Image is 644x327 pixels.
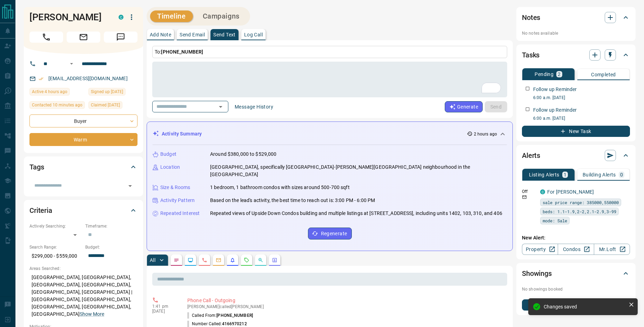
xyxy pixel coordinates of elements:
div: condos.ca [540,189,545,194]
p: Size & Rooms [160,184,190,191]
p: [PERSON_NAME] called [PERSON_NAME] [187,304,504,309]
p: $299,000 - $559,000 [29,250,82,262]
h2: Showings [522,268,552,279]
a: Property [522,244,558,255]
div: Activity Summary2 hours ago [153,127,507,140]
div: condos.ca [119,15,123,20]
p: [DATE] [152,309,177,314]
h2: Criteria [29,205,52,216]
p: Timeframe: [85,223,137,229]
p: Follow up Reminder [533,106,577,114]
h2: Tags [29,161,44,173]
p: Called From: [187,312,253,319]
svg: Opportunities [258,257,263,263]
button: Regenerate [308,228,352,239]
p: Completed [591,72,616,77]
button: Show More [80,311,104,318]
span: Active 4 hours ago [32,88,67,95]
div: Changes saved [544,304,626,309]
svg: Email Verified [39,76,43,81]
span: [PHONE_NUMBER] [161,49,203,55]
div: Buyer [29,114,137,127]
button: New Showing [522,299,630,311]
button: Message History [230,101,277,112]
p: Repeated views of Upside Down Condos building and multiple listings at [STREET_ADDRESS], includin... [210,210,502,217]
p: Listing Alerts [529,172,559,177]
p: 2 hours ago [474,131,497,137]
span: [PHONE_NUMBER] [216,313,253,318]
p: New Alert: [522,234,630,242]
span: beds: 1.1-1.9,2-2,2.1-2.9,3-99 [543,208,616,215]
p: No showings booked [522,286,630,292]
p: Search Range: [29,244,82,250]
p: All [150,258,155,263]
p: 1 bedroom, 1 bathroom condos with sizes around 500-700 sqft [210,184,350,191]
p: Activity Summary [162,130,202,138]
svg: Listing Alerts [230,257,235,263]
textarea: To enrich screen reader interactions, please activate Accessibility in Grammarly extension settings [157,65,502,95]
div: Mon Oct 29 2018 [88,88,137,98]
p: 1:41 pm [152,304,177,309]
p: Building Alerts [583,172,616,177]
p: Actively Searching: [29,223,82,229]
p: To: [152,46,507,58]
div: Criteria [29,202,137,219]
div: Notes [522,9,630,26]
svg: Email [522,195,527,200]
div: Tue Sep 16 2025 [29,88,85,98]
div: Showings [522,265,630,282]
button: Generate [445,101,483,112]
button: Open [216,102,226,112]
span: sale price range: 385000,550000 [543,199,619,206]
svg: Calls [202,257,207,263]
p: 6:00 a.m. [DATE] [533,115,630,121]
p: [GEOGRAPHIC_DATA], [GEOGRAPHIC_DATA], [GEOGRAPHIC_DATA], [GEOGRAPHIC_DATA], [GEOGRAPHIC_DATA], [G... [29,272,137,320]
p: 6:00 a.m. [DATE] [533,95,630,101]
button: Campaigns [196,11,247,22]
span: mode: Sale [543,217,567,224]
button: Timeline [150,11,193,22]
p: Add Note [150,32,171,37]
p: Location [160,163,180,171]
div: Warm [29,133,137,146]
span: Message [104,32,137,43]
svg: Agent Actions [272,257,277,263]
span: Claimed [DATE] [91,102,120,109]
svg: Lead Browsing Activity [188,257,193,263]
a: Mr.Loft [594,244,630,255]
button: Open [125,181,135,191]
h2: Tasks [522,49,539,61]
div: Mon Oct 29 2018 [88,101,137,111]
span: 4166970212 [222,321,247,326]
p: Follow up Reminder [533,86,577,93]
p: Pending [535,72,554,77]
button: Open [67,60,76,68]
p: Repeated Interest [160,210,200,217]
button: New Task [522,126,630,137]
svg: Notes [174,257,179,263]
p: Budget: [85,244,137,250]
a: For [PERSON_NAME] [547,189,594,195]
div: Tags [29,159,137,175]
svg: Requests [244,257,249,263]
a: [EMAIL_ADDRESS][DOMAIN_NAME] [48,76,128,81]
span: Call [29,32,63,43]
p: Phone Call - Outgoing [187,297,504,304]
p: Log Call [244,32,263,37]
p: Send Text [213,32,236,37]
svg: Emails [216,257,221,263]
p: Around $380,000 to $529,000 [210,151,277,158]
span: Email [67,32,100,43]
h2: Alerts [522,150,540,161]
div: Alerts [522,147,630,164]
div: Tue Sep 16 2025 [29,101,85,111]
a: Condos [558,244,594,255]
p: [GEOGRAPHIC_DATA], specifically [GEOGRAPHIC_DATA]-[PERSON_NAME][GEOGRAPHIC_DATA] neighbourhood in... [210,163,507,178]
div: Tasks [522,47,630,63]
span: Contacted 10 minutes ago [32,102,82,109]
span: Signed up [DATE] [91,88,123,95]
p: Number Called: [187,321,247,327]
p: Based on the lead's activity, the best time to reach out is: 3:00 PM - 6:00 PM [210,197,375,204]
h2: Notes [522,12,540,23]
p: Budget [160,151,176,158]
